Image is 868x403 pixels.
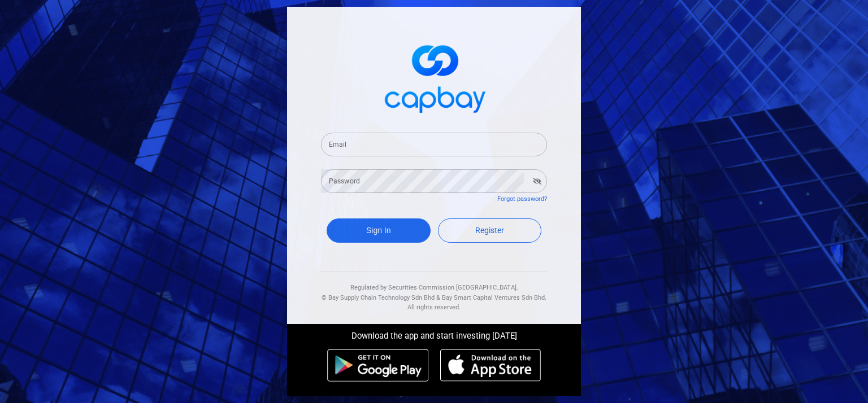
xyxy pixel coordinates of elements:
img: ios [440,349,541,382]
button: Sign In [327,218,431,243]
a: Forgot password? [497,195,547,203]
img: logo [377,35,491,119]
div: Regulated by Securities Commission [GEOGRAPHIC_DATA]. & All rights reserved. [321,271,547,313]
span: Register [475,226,504,235]
img: android [327,349,429,382]
a: Register [438,218,542,243]
span: © Bay Supply Chain Technology Sdn Bhd [322,294,435,301]
span: Bay Smart Capital Ventures Sdn Bhd. [442,294,546,301]
div: Download the app and start investing [DATE] [279,324,589,343]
